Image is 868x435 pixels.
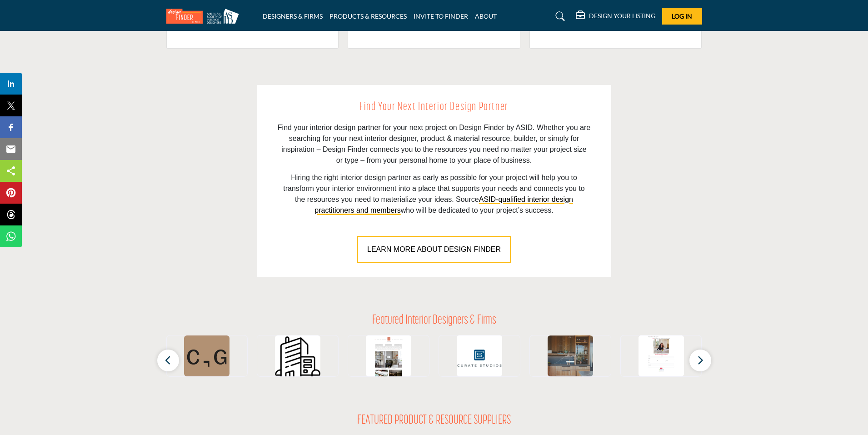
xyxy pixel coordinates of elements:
[372,313,496,329] h2: Featured Interior Designers & Firms
[576,11,655,22] div: DESIGN YOUR LISTING
[457,335,502,381] img: Curate Studios
[662,8,702,25] button: Log In
[166,9,244,24] img: Site Logo
[329,12,407,20] a: PRODUCTS & RESOURCES
[275,335,320,381] img: ALFAROB Inc
[547,9,571,24] a: Search
[314,195,573,214] a: ASID-qualified interior design practitioners and members
[278,122,591,166] p: Find your interior design partner for your next project on Design Finder by ASID. Whether you are...
[263,12,323,20] a: DESIGNERS & FIRMS
[475,12,497,20] a: ABOUT
[639,335,684,381] img: Valarie Mina
[366,335,411,381] img: Interior Anthology
[278,172,591,216] p: Hiring the right interior design partner as early as possible for your project will help you to t...
[548,335,593,381] img: Mise en Place Design
[367,245,501,253] span: LEARN MORE ABOUT DESIGN FINDER
[278,99,591,116] h2: Find Your Next Interior Design Partner
[357,413,511,429] h2: FEATURED PRODUCT & RESOURCE SUPPLIERS
[589,12,655,20] h5: DESIGN YOUR LISTING
[184,335,229,381] img: Chu–Gooding
[672,12,692,20] span: Log In
[414,12,468,20] a: INVITE TO FINDER
[357,236,511,263] button: LEARN MORE ABOUT DESIGN FINDER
